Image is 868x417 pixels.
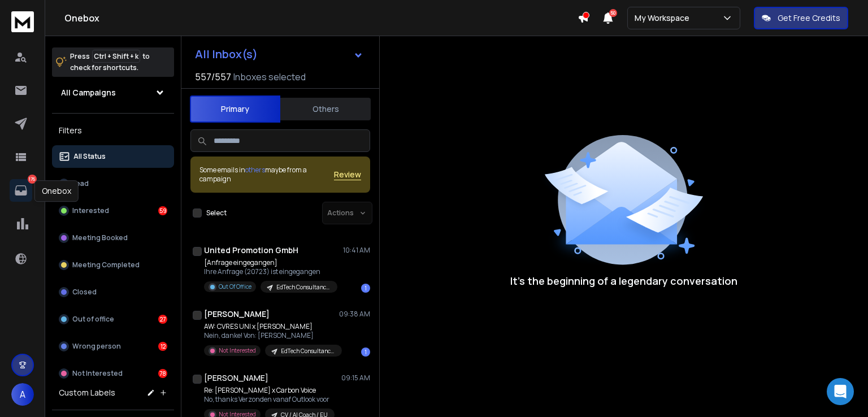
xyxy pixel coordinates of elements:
[204,331,340,340] p: Nein, danke! Von: [PERSON_NAME]
[72,315,114,324] p: Out of office
[276,283,331,292] p: EdTech Consultancies & Solution Providers (White-Label Model) / EU
[72,288,97,297] p: Closed
[827,378,854,405] div: Open Intercom Messenger
[510,273,737,289] p: It’s the beginning of a legendary conversation
[204,245,298,256] h1: United Promotion GmbH
[158,206,167,215] div: 59
[52,145,174,168] button: All Status
[195,49,258,60] h1: All Inbox(s)
[280,97,371,121] button: Others
[73,152,106,161] p: All Status
[204,309,270,320] h1: [PERSON_NAME]
[186,43,372,66] button: All Inbox(s)
[219,346,256,355] p: Not Interested
[61,87,116,98] h1: All Campaigns
[245,165,265,175] span: others
[72,369,123,378] p: Not Interested
[635,12,694,24] p: My Workspace
[204,395,335,404] p: No, thanks Verzonden vanaf Outlook voor
[204,267,337,276] p: Ihre Anfrage (20723) ist eingegangen
[204,372,268,384] h1: [PERSON_NAME]
[59,387,115,398] h3: Custom Labels
[72,342,121,351] p: Wrong person
[158,369,167,378] div: 78
[190,95,280,123] button: Primary
[158,342,167,351] div: 12
[72,206,109,215] p: Interested
[52,308,174,331] button: Out of office27
[52,81,174,104] button: All Campaigns
[361,284,370,293] div: 1
[52,199,174,222] button: Interested59
[204,258,337,267] p: [Anfrage eingegangen]
[52,227,174,249] button: Meeting Booked
[52,254,174,276] button: Meeting Completed
[158,315,167,324] div: 27
[11,383,34,406] button: A
[199,166,334,184] div: Some emails in maybe from a campaign
[52,335,174,358] button: Wrong person12
[34,180,79,202] div: Onebox
[70,51,150,73] p: Press to check for shortcuts.
[52,362,174,385] button: Not Interested78
[361,347,370,357] div: 1
[52,172,174,195] button: Lead
[233,70,306,84] h3: Inboxes selected
[281,347,335,355] p: EdTech Consultancies & Solution Providers (White-Label Model) / EU
[64,11,578,25] h1: Onebox
[72,179,89,188] p: Lead
[11,11,34,32] img: logo
[195,70,231,84] span: 557 / 557
[204,322,340,331] p: AW: CVRES UNI x [PERSON_NAME]
[343,246,370,255] p: 10:41 AM
[72,233,128,242] p: Meeting Booked
[72,260,140,270] p: Meeting Completed
[754,7,848,29] button: Get Free Credits
[219,283,251,291] p: Out Of Office
[28,175,37,184] p: 176
[92,50,140,63] span: Ctrl + Shift + k
[204,386,335,395] p: Re: [PERSON_NAME] x Carbon Voice
[52,281,174,303] button: Closed
[52,123,174,138] h3: Filters
[339,310,370,319] p: 09:38 AM
[10,179,32,202] a: 176
[609,9,617,17] span: 50
[334,169,361,180] button: Review
[341,373,370,383] p: 09:15 AM
[206,208,227,218] label: Select
[778,12,840,24] p: Get Free Credits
